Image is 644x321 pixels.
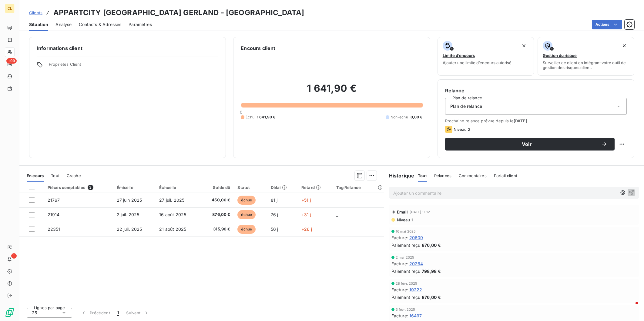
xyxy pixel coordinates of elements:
[271,185,294,190] div: Délai
[114,306,122,319] button: 1
[117,310,119,316] span: 1
[77,306,114,319] button: Précédent
[122,306,153,319] button: Suivant
[409,260,423,267] span: 20264
[6,58,17,64] span: +99
[494,173,517,178] span: Portail client
[240,110,242,114] span: 0
[409,313,422,319] span: 16497
[391,234,408,241] span: Facture :
[396,282,418,285] span: 28 févr. 2025
[159,227,186,232] span: 21 août 2025
[271,227,278,232] span: 56 j
[452,142,601,147] span: Voir
[409,234,423,241] span: 20609
[5,4,15,13] div: CL
[391,313,408,319] span: Facture :
[159,212,186,217] span: 16 août 2025
[391,268,421,274] span: Paiement reçu
[241,82,422,101] h2: 1 641,90 €
[396,256,414,259] span: 2 mai 2025
[237,225,256,234] span: échue
[623,300,638,315] iframe: Intercom live chat
[336,197,338,203] span: _
[454,127,470,132] span: Niveau 2
[391,242,421,248] span: Paiement reçu
[336,212,338,217] span: _
[79,22,121,28] span: Contacts & Adresses
[246,114,254,120] span: Échu
[450,103,482,109] span: Plan de relance
[204,212,230,218] span: 876,00 €
[49,62,218,70] span: Propriétés Client
[514,118,527,123] span: [DATE]
[459,173,487,178] span: Commentaires
[438,37,534,76] button: Limite d’encoursAjouter une limite d’encours autorisé
[117,227,142,232] span: 22 juil. 2025
[396,308,415,311] span: 3 févr. 2025
[384,172,414,179] h6: Historique
[48,197,60,203] span: 21767
[117,197,142,203] span: 27 juin 2025
[32,310,37,316] span: 25
[445,138,615,151] button: Voir
[5,308,15,317] img: Logo LeanPay
[51,173,59,178] span: Tout
[445,118,627,123] span: Prochaine relance prévue depuis le
[445,87,627,94] h6: Relance
[410,210,430,214] span: [DATE] 11:12
[117,212,139,217] span: 2 juil. 2025
[391,260,408,267] span: Facture :
[204,226,230,232] span: 315,90 €
[543,60,629,70] span: Surveiller ce client en intégrant votre outil de gestion des risques client.
[543,53,577,58] span: Gestion du risque
[301,227,312,232] span: +26 j
[11,253,17,259] span: 1
[53,7,304,18] h3: APPARTCITY [GEOGRAPHIC_DATA] GERLAND - [GEOGRAPHIC_DATA]
[67,173,81,178] span: Graphe
[159,197,184,203] span: 27 juil. 2025
[237,185,263,190] div: Statut
[48,227,60,232] span: 22351
[391,114,408,120] span: Non-échu
[55,22,72,28] span: Analyse
[117,185,152,190] div: Émise le
[396,230,416,233] span: 16 mai 2025
[237,210,256,219] span: échue
[271,197,278,203] span: 81 j
[37,45,218,52] h6: Informations client
[48,212,60,217] span: 21914
[391,294,421,300] span: Paiement reçu
[409,286,422,293] span: 19222
[336,185,380,190] div: Tag Relance
[29,10,42,15] span: Clients
[301,185,329,190] div: Retard
[418,173,427,178] span: Tout
[443,53,475,58] span: Limite d’encours
[241,45,275,52] h6: Encours client
[422,242,441,248] span: 876,00 €
[443,60,512,65] span: Ajouter une limite d’encours autorisé
[592,20,622,29] button: Actions
[29,22,48,28] span: Situation
[422,268,441,274] span: 798,98 €
[204,185,230,190] div: Solde dû
[129,22,152,28] span: Paramètres
[538,37,634,76] button: Gestion du risqueSurveiller ce client en intégrant votre outil de gestion des risques client.
[88,185,93,190] span: 3
[422,294,441,300] span: 876,00 €
[29,10,42,16] a: Clients
[397,210,408,214] span: Email
[48,185,109,190] div: Pièces comptables
[27,173,44,178] span: En cours
[434,173,451,178] span: Relances
[336,227,338,232] span: _
[391,286,408,293] span: Facture :
[237,196,256,205] span: échue
[204,197,230,203] span: 450,00 €
[159,185,196,190] div: Échue le
[257,114,276,120] span: 1 641,90 €
[411,114,423,120] span: 0,00 €
[396,217,413,222] span: Niveau 1
[271,212,278,217] span: 76 j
